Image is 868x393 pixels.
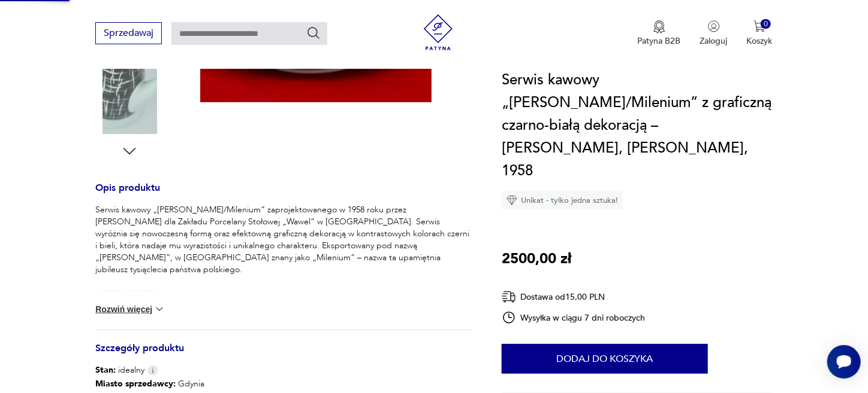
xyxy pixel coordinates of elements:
img: Patyna - sklep z meblami i dekoracjami vintage [420,14,456,50]
p: Gdynia [95,376,473,391]
img: Ikona diamentu [507,195,517,206]
p: Koszyk [747,35,773,47]
button: Patyna B2B [638,20,681,47]
img: Ikona medalu [653,20,665,33]
b: Stan: [95,364,116,376]
p: Patyna B2B [638,35,681,47]
a: Sprzedawaj [95,30,162,38]
div: 0 [761,19,771,29]
button: Rozwiń więcej [95,303,165,315]
img: chevron down [153,303,165,315]
img: Info icon [147,365,158,376]
h3: Szczegóły produktu [95,345,473,364]
button: Szukaj [306,26,321,40]
button: 0Koszyk [747,20,773,47]
button: Dodaj do koszyka [502,344,708,374]
div: Unikat - tylko jedna sztuka! [502,191,623,209]
img: Ikonka użytkownika [708,20,720,32]
iframe: Smartsupp widget button [827,345,861,379]
h3: Opis produktu [95,184,473,204]
img: Ikona koszyka [754,20,765,32]
h1: Serwis kawowy „[PERSON_NAME]/Milenium” z graficzną czarno-białą dekoracją – [PERSON_NAME], [PERSO... [502,69,773,182]
p: Serwis kawowy „[PERSON_NAME]/Milenium” zaprojektowanego w 1958 roku przez [PERSON_NAME] dla Zakła... [95,204,473,276]
p: 2500,00 zł [502,248,571,270]
div: Dostawa od 15,00 PLN [502,290,646,304]
button: Zaloguj [700,20,728,47]
button: Sprzedawaj [95,22,162,44]
div: Wysyłka w ciągu 7 dni roboczych [502,310,646,325]
img: Ikona dostawy [502,290,516,304]
b: Miasto sprzedawcy : [95,378,176,389]
img: Zdjęcie produktu Serwis kawowy „Helena/Milenium” z graficzną czarno-białą dekoracją – ZPS Wawel, ... [95,66,164,135]
span: idealny [95,364,144,376]
p: Zaloguj [700,35,728,47]
a: Ikona medaluPatyna B2B [638,20,681,47]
